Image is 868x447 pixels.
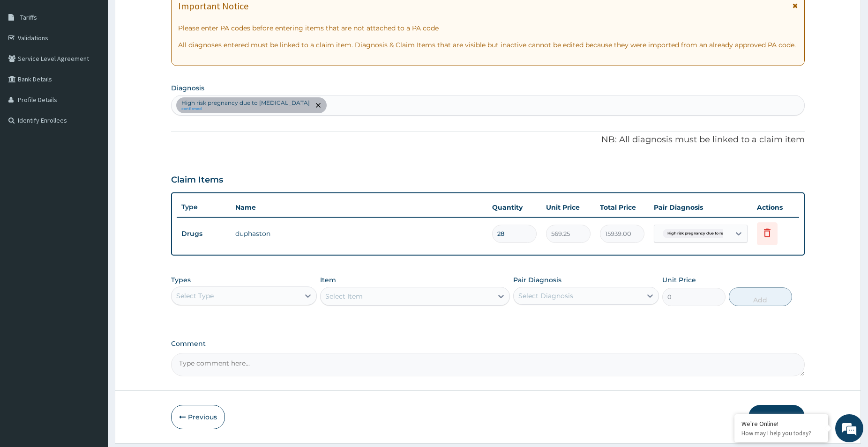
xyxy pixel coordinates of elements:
small: confirmed [181,107,310,111]
p: High risk pregnancy due to [MEDICAL_DATA] [181,99,310,107]
textarea: Type your message and hit 'Enter' [5,256,179,288]
span: High risk pregnancy due to rec... [663,229,733,238]
th: Type [177,198,231,216]
label: Item [320,275,336,285]
p: All diagnoses entered must be linked to a claim item. Diagnosis & Claim Items that are visible bu... [178,40,798,50]
span: remove selection option [314,101,322,110]
p: Please enter PA codes before entering items that are not attached to a PA code [178,23,798,33]
label: Pair Diagnosis [513,275,561,285]
th: Unit Price [541,198,595,217]
td: Drugs [177,225,231,242]
h3: Claim Items [171,175,223,185]
button: Submit [748,405,805,429]
label: Unit Price [662,275,696,285]
button: Previous [171,405,225,429]
p: NB: All diagnosis must be linked to a claim item [171,134,805,146]
th: Total Price [595,198,649,217]
label: Comment [171,340,805,348]
div: Select Type [176,291,214,300]
div: We're Online! [741,419,821,428]
div: Select Diagnosis [518,291,573,300]
span: Tariffs [20,13,37,22]
div: Chat with us now [49,52,157,65]
td: duphaston [231,224,487,243]
th: Actions [752,198,799,217]
span: We're online! [54,118,129,213]
button: Add [729,287,792,306]
p: How may I help you today? [741,429,821,437]
img: d_794563401_company_1708531726252_794563401 [17,47,38,70]
th: Pair Diagnosis [649,198,752,217]
th: Name [231,198,487,217]
label: Types [171,276,191,284]
h1: Important Notice [178,1,248,11]
th: Quantity [487,198,541,217]
div: Minimize live chat window [154,5,176,27]
label: Diagnosis [171,83,204,93]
